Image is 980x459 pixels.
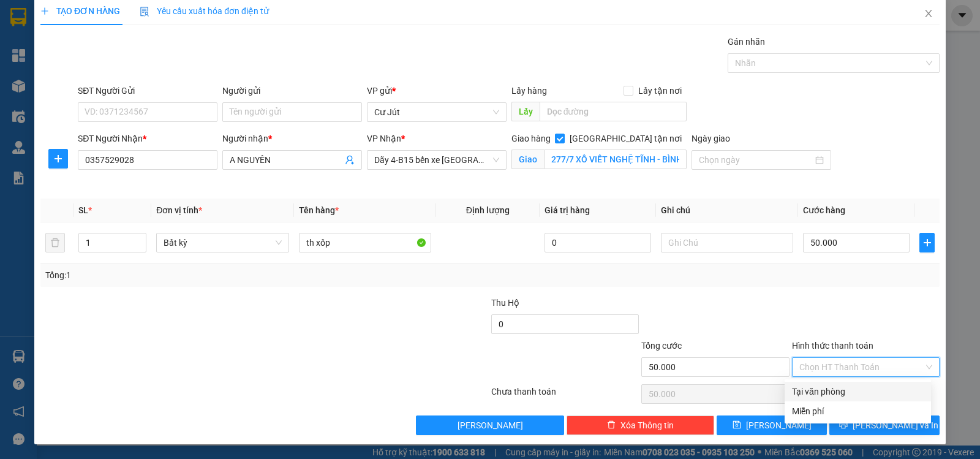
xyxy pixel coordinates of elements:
[78,205,88,215] span: SL
[511,102,540,121] span: Lấy
[746,419,812,432] span: [PERSON_NAME]
[222,84,362,97] div: Người gửi
[919,233,935,252] button: plus
[78,132,217,145] div: SĐT Người Nhận
[924,9,933,18] span: close
[853,419,938,432] span: [PERSON_NAME] và In
[545,205,590,215] span: Giá trị hàng
[839,420,848,430] span: printer
[156,205,202,215] span: Đơn vị tính
[792,404,924,418] div: Miễn phí
[633,84,687,97] span: Lấy tận nơi
[920,238,934,248] span: plus
[607,420,616,430] span: delete
[641,341,682,351] span: Tổng cước
[367,134,401,143] span: VP Nhận
[374,103,499,121] span: Cư Jút
[40,6,120,16] span: TẠO ĐƠN HÀNG
[164,233,281,252] span: Bất kỳ
[299,205,339,215] span: Tên hàng
[829,415,940,435] button: printer[PERSON_NAME] và In
[567,415,714,435] button: deleteXóa Thông tin
[490,385,640,406] div: Chưa thanh toán
[48,149,68,169] button: plus
[45,233,65,252] button: delete
[692,134,730,143] label: Ngày giao
[78,84,217,97] div: SĐT Người Gửi
[540,102,687,121] input: Dọc đường
[661,233,793,252] input: Ghi Chú
[511,150,544,169] span: Giao
[544,150,687,169] input: Giao tận nơi
[511,134,551,143] span: Giao hàng
[458,419,523,432] span: [PERSON_NAME]
[792,341,873,351] label: Hình thức thanh toán
[45,268,379,282] div: Tổng: 1
[40,7,49,15] span: plus
[565,132,687,145] span: [GEOGRAPHIC_DATA] tận nơi
[367,84,507,97] div: VP gửi
[416,415,563,435] button: [PERSON_NAME]
[345,155,355,165] span: user-add
[699,153,813,167] input: Ngày giao
[140,7,149,17] img: icon
[792,385,924,398] div: Tại văn phòng
[620,419,674,432] span: Xóa Thông tin
[49,154,67,164] span: plus
[299,233,431,252] input: VD: Bàn, Ghế
[728,37,765,47] label: Gán nhãn
[717,415,827,435] button: save[PERSON_NAME]
[466,205,510,215] span: Định lượng
[222,132,362,145] div: Người nhận
[656,199,798,222] th: Ghi chú
[491,298,519,308] span: Thu Hộ
[140,6,269,16] span: Yêu cầu xuất hóa đơn điện tử
[511,86,547,96] span: Lấy hàng
[545,233,651,252] input: 0
[803,205,845,215] span: Cước hàng
[374,151,499,169] span: Dãy 4-B15 bến xe Miền Đông
[733,420,741,430] span: save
